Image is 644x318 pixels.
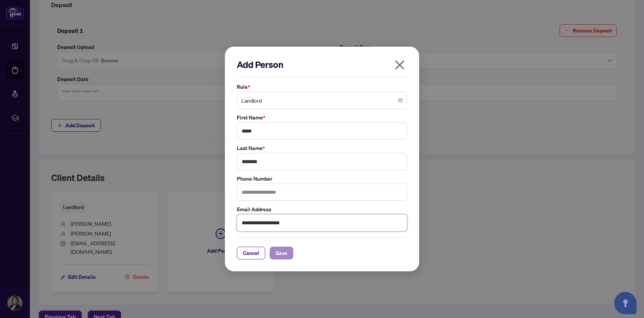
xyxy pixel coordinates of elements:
label: First Name [237,113,407,122]
label: Last Name [237,144,407,152]
span: close [394,59,406,71]
button: Cancel [237,247,265,259]
label: Role [237,83,407,91]
button: Open asap [614,292,637,314]
label: Phone Number [237,175,407,183]
span: close-circle [398,98,403,103]
span: Landlord [241,93,403,107]
h2: Add Person [237,59,407,71]
span: Cancel [243,247,259,259]
label: Email Address [237,205,407,213]
span: Save [276,247,287,259]
button: Save [270,247,293,259]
